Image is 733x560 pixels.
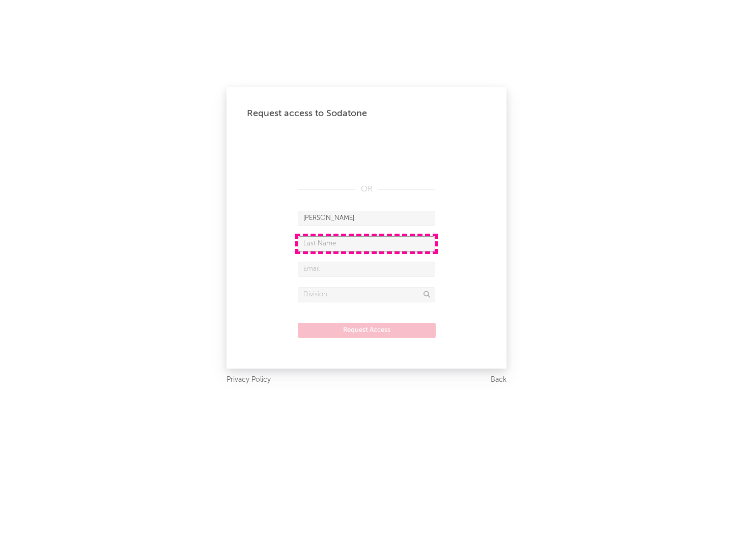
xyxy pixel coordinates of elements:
input: Division [298,287,435,302]
a: Back [491,374,506,386]
input: First Name [298,211,435,226]
div: OR [298,183,435,195]
button: Request Access [298,323,436,338]
input: Email [298,262,435,277]
input: Last Name [298,236,435,251]
a: Privacy Policy [227,374,271,386]
div: Request access to Sodatone [247,107,486,120]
